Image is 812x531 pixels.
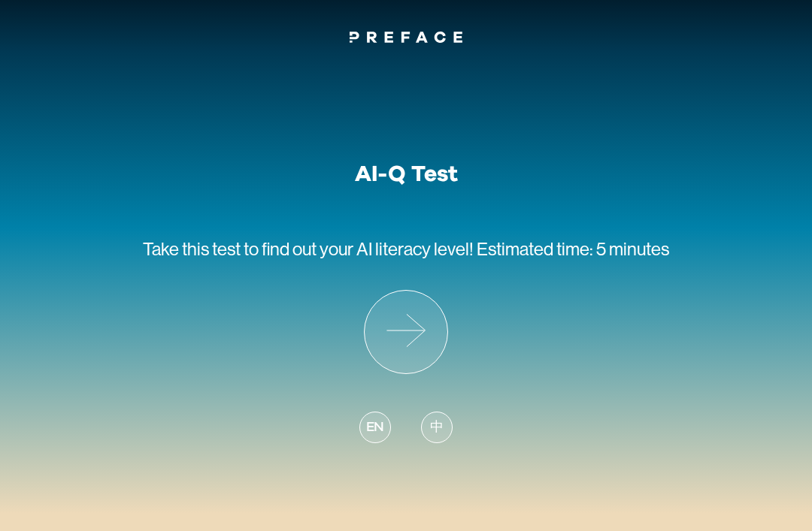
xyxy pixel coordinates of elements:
span: Estimated time: 5 minutes [477,239,669,259]
span: find out your AI literacy level! [262,239,474,259]
span: EN [366,418,384,438]
h1: AI-Q Test [355,161,458,188]
span: Take this test to [143,239,259,259]
span: 中 [430,418,444,438]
